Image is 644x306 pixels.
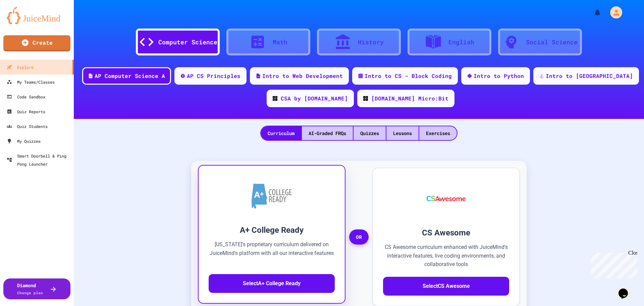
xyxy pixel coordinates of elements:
div: Math [273,38,287,47]
div: Quiz Reports [7,107,45,116]
div: My Notifications [581,7,603,18]
div: Code Sandbox [7,93,45,101]
div: Smart Doorbell & Ping Pong Launcher [7,152,71,168]
button: DiamondChange plan [3,278,70,299]
img: CODE_logo_RGB.png [273,96,277,101]
span: Change plan [17,290,43,295]
div: Intro to Python [474,72,524,80]
img: CODE_logo_RGB.png [363,96,368,101]
img: A+ College Ready [252,183,292,209]
div: Intro to CS - Block Coding [365,72,452,80]
div: CSA by [DOMAIN_NAME] [281,94,348,102]
div: Chat with us now!Close [3,3,46,43]
img: CS Awesome [420,178,473,219]
h3: CS Awesome [383,227,509,239]
div: [DOMAIN_NAME] Micro:Bit [371,94,448,102]
div: AP Computer Science A [95,72,165,80]
iframe: chat widget [588,250,637,278]
div: Exercises [419,126,457,140]
div: Quizzes [354,126,386,140]
div: Curriculum [261,126,301,140]
a: Create [3,35,70,51]
iframe: chat widget [616,279,637,299]
div: My Quizzes [7,137,41,145]
div: AI-Graded FRQs [302,126,353,140]
div: Intro to Web Development [262,72,343,80]
div: My Teams/Classes [7,78,55,86]
div: Computer Science [158,38,217,47]
div: Quiz Students [7,122,48,130]
p: [US_STATE]'s proprietary curriculum delivered on JuiceMind's platform with all our interactive fe... [209,240,335,266]
div: My Account [603,5,624,20]
div: AP CS Principles [187,72,240,80]
div: History [358,38,384,47]
div: Social Science [526,38,578,47]
div: Diamond [17,282,43,296]
div: Lessons [386,126,419,140]
p: CS Awesome curriculum enhanced with JuiceMind's interactive features, live coding environments, a... [383,243,509,269]
span: OR [349,229,369,245]
div: English [448,38,474,47]
button: SelectCS Awesome [383,277,509,296]
button: SelectA+ College Ready [209,274,335,293]
div: Explore [7,63,34,71]
h3: A+ College Ready [209,224,335,236]
div: Intro to [GEOGRAPHIC_DATA] [546,72,633,80]
img: logo-orange.svg [7,7,67,24]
